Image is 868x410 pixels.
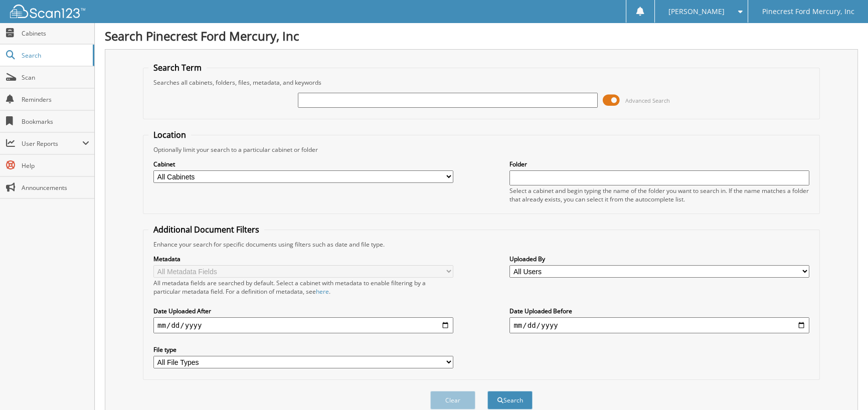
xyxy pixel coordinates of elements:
legend: Location [148,129,191,140]
span: Reminders [22,95,89,104]
span: [PERSON_NAME] [668,9,725,15]
button: Search [487,391,533,409]
img: scan123-logo-white.svg [10,5,85,18]
span: Cabinets [22,29,89,38]
div: Select a cabinet and begin typing the name of the folder you want to search in. If the name match... [509,186,809,203]
span: Announcements [22,183,89,192]
div: Searches all cabinets, folders, files, metadata, and keywords [148,78,814,87]
input: start [153,317,453,333]
legend: Search Term [148,62,207,73]
div: All metadata fields are searched by default. Select a cabinet with metadata to enable filtering b... [153,279,453,296]
input: end [509,317,809,333]
label: Folder [509,160,809,168]
iframe: Chat Widget [818,362,868,410]
label: Metadata [153,255,453,263]
label: Cabinet [153,160,453,168]
h1: Search Pinecrest Ford Mercury, Inc [105,28,858,44]
label: Date Uploaded Before [509,307,809,315]
legend: Additional Document Filters [148,224,264,235]
button: Clear [430,391,475,409]
span: Bookmarks [22,117,89,126]
label: File type [153,345,453,354]
label: Date Uploaded After [153,307,453,315]
span: Pinecrest Ford Mercury, Inc [762,9,854,15]
label: Uploaded By [509,255,809,263]
span: Scan [22,73,89,82]
div: Optionally limit your search to a particular cabinet or folder [148,145,814,154]
span: User Reports [22,139,82,148]
div: Enhance your search for specific documents using filters such as date and file type. [148,240,814,249]
a: here [316,287,329,296]
span: Advanced Search [625,97,670,104]
span: Help [22,161,89,170]
span: Search [22,51,88,60]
